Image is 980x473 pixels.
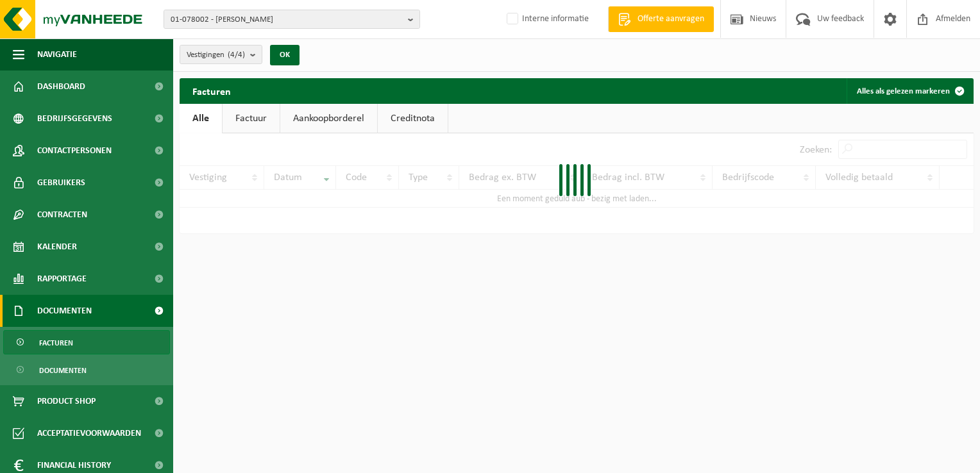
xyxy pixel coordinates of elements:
[223,104,280,133] a: Factuur
[180,78,244,103] h2: Facturen
[39,358,87,383] span: Documenten
[270,45,300,65] button: OK
[378,104,448,133] a: Creditnota
[37,417,141,449] span: Acceptatievoorwaarden
[180,104,222,133] a: Alle
[3,358,170,382] a: Documenten
[504,10,589,29] label: Interne informatie
[171,10,403,29] span: 01-078002 - [PERSON_NAME]
[3,330,170,354] a: Facturen
[634,13,707,26] span: Offerte aanvragen
[37,167,85,199] span: Gebruikers
[280,104,377,133] a: Aankoopborderel
[37,103,112,135] span: Bedrijfsgegevens
[37,263,87,295] span: Rapportage
[37,231,77,263] span: Kalender
[228,51,245,59] count: (4/4)
[847,78,972,104] button: Alles als gelezen markeren
[187,46,245,65] span: Vestigingen
[37,71,85,103] span: Dashboard
[37,199,87,231] span: Contracten
[37,135,112,167] span: Contactpersonen
[180,45,262,64] button: Vestigingen(4/4)
[608,6,714,32] a: Offerte aanvragen
[39,331,73,355] span: Facturen
[37,38,77,71] span: Navigatie
[164,10,420,29] button: 01-078002 - [PERSON_NAME]
[37,295,92,327] span: Documenten
[37,385,96,417] span: Product Shop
